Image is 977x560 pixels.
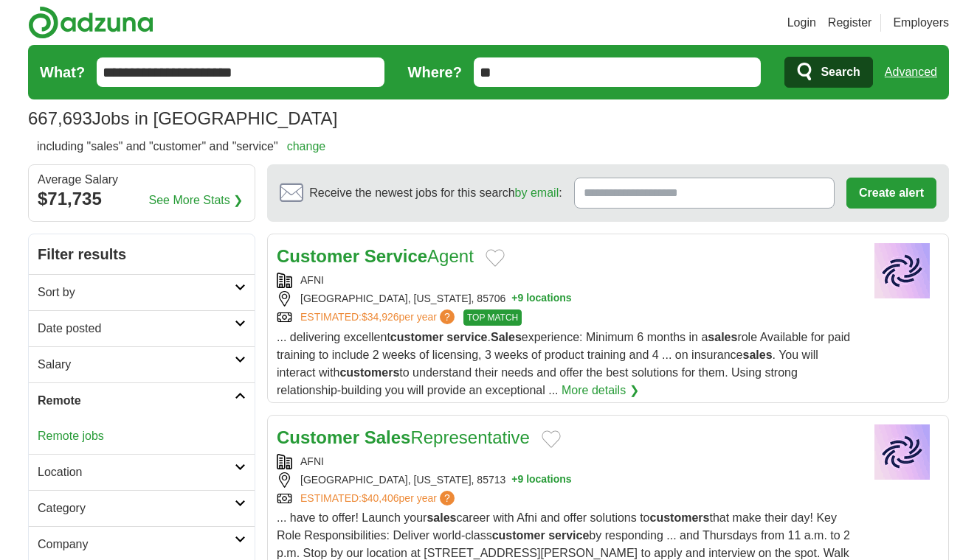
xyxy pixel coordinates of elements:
[38,430,104,442] a: Remote jobs
[486,249,505,267] button: Add to favorite jobs
[339,366,399,379] strong: customers
[365,427,411,447] strong: Sales
[38,463,235,481] h2: Location
[885,57,937,87] a: Advanced
[277,454,854,469] div: AFNI
[29,310,255,346] a: Date posted
[821,57,860,87] span: Search
[440,309,455,324] span: ?
[440,491,455,505] span: ?
[28,105,92,132] span: 667,693
[562,382,639,399] a: More details ❯
[362,492,399,504] span: $40,406
[37,138,325,155] h2: including "sales" and "customer" and "service"
[277,331,850,396] span: ... delivering excellent . experience: Minimum 6 months in a role Available for paid training to ...
[38,356,235,374] h2: Salary
[787,14,816,32] a: Login
[362,311,399,323] span: $34,926
[408,61,462,83] label: Where?
[446,331,487,343] strong: service
[277,273,854,288] div: AFNI
[287,140,326,153] a: change
[38,536,235,553] h2: Company
[29,274,255,310] a: Sort by
[866,243,939,298] img: Company logo
[492,529,545,542] strong: customer
[277,291,854,307] div: [GEOGRAPHIC_DATA], [US_STATE], 85706
[542,430,561,448] button: Add to favorite jobs
[28,6,153,39] img: Adzuna logo
[511,291,517,307] span: +
[277,246,359,266] strong: Customer
[708,331,737,343] strong: sales
[846,178,936,209] button: Create alert
[277,246,474,266] a: Customer ServiceAgent
[300,491,458,506] a: ESTIMATED:$40,406per year?
[390,331,443,343] strong: customer
[38,186,246,212] div: $71,735
[29,346,255,382] a: Salary
[463,309,522,326] span: TOP MATCH
[515,186,559,199] a: by email
[511,472,517,488] span: +
[38,284,235,301] h2: Sort by
[277,472,854,488] div: [GEOGRAPHIC_DATA], [US_STATE], 85713
[742,349,772,361] strong: sales
[38,174,246,186] div: Average Salary
[866,424,939,480] img: Company logo
[277,427,530,447] a: Customer SalesRepresentative
[29,382,255,419] a: Remote
[491,331,522,343] strong: Sales
[427,511,456,524] strong: sales
[40,61,85,83] label: What?
[784,57,872,88] button: Search
[29,490,255,526] a: Category
[548,529,589,542] strong: service
[300,309,458,326] a: ESTIMATED:$34,926per year?
[511,472,571,488] button: +9 locations
[893,14,949,32] a: Employers
[38,500,235,517] h2: Category
[29,454,255,490] a: Location
[365,246,427,266] strong: Service
[650,511,710,524] strong: customers
[828,14,872,32] a: Register
[149,192,244,209] a: See More Stats ❯
[38,392,235,410] h2: Remote
[309,184,562,202] span: Receive the newest jobs for this search :
[29,234,255,274] h2: Filter results
[277,427,359,447] strong: Customer
[511,291,571,307] button: +9 locations
[38,320,235,337] h2: Date posted
[28,108,337,128] h1: Jobs in [GEOGRAPHIC_DATA]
